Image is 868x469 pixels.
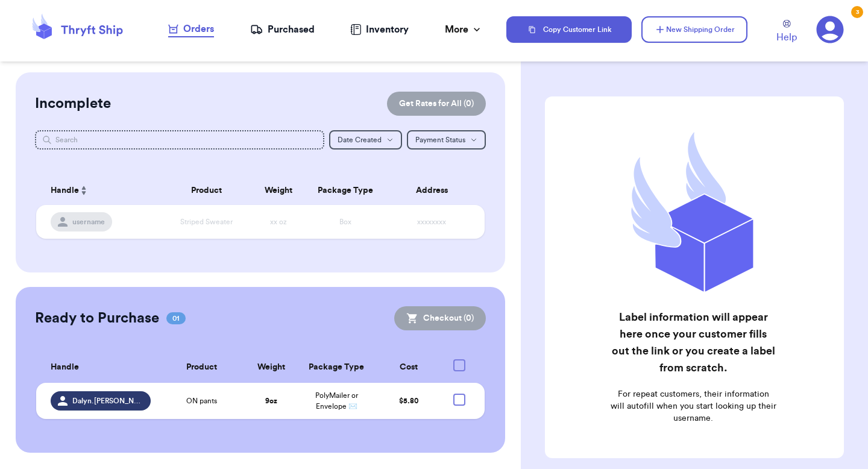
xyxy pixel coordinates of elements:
button: Get Rates for All (0) [387,92,486,116]
button: Sort ascending [79,183,89,198]
h2: Label information will appear here once your customer fills out the link or you create a label fr... [610,309,776,376]
a: 3 [816,16,844,43]
button: Copy Customer Link [506,16,632,43]
span: $ 5.80 [399,397,418,404]
span: xxxxxxxx [417,218,446,225]
div: Orders [168,22,214,36]
th: Weight [251,176,305,205]
span: Help [776,30,797,45]
span: 01 [166,312,186,324]
a: Help [776,20,797,45]
span: Striped Sweater [180,218,233,225]
button: New Shipping Order [641,16,747,43]
button: Date Created [329,130,402,150]
th: Product [162,176,251,205]
span: Handle [51,184,79,197]
a: Orders [168,22,214,37]
th: Product [158,352,245,383]
h2: Ready to Purchase [35,309,159,328]
span: Payment Status [415,136,465,143]
div: 3 [851,6,863,18]
span: Dalyn.[PERSON_NAME] [72,396,143,406]
th: Weight [245,352,298,383]
th: Package Type [305,176,386,205]
th: Package Type [297,352,376,383]
th: Address [386,176,485,205]
button: Checkout (0) [394,306,486,330]
input: Search [35,130,324,150]
strong: 9 oz [265,397,277,404]
a: Inventory [350,22,409,37]
a: Purchased [250,22,315,37]
span: Date Created [338,136,382,143]
button: Payment Status [407,130,486,150]
p: For repeat customers, their information will autofill when you start looking up their username. [610,388,776,424]
span: PolyMailer or Envelope ✉️ [315,392,358,410]
span: ON pants [186,396,217,406]
span: username [72,217,105,227]
span: Box [339,218,351,225]
div: More [445,22,483,37]
h2: Incomplete [35,94,111,113]
th: Cost [376,352,441,383]
span: Handle [51,361,79,374]
span: xx oz [270,218,287,225]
